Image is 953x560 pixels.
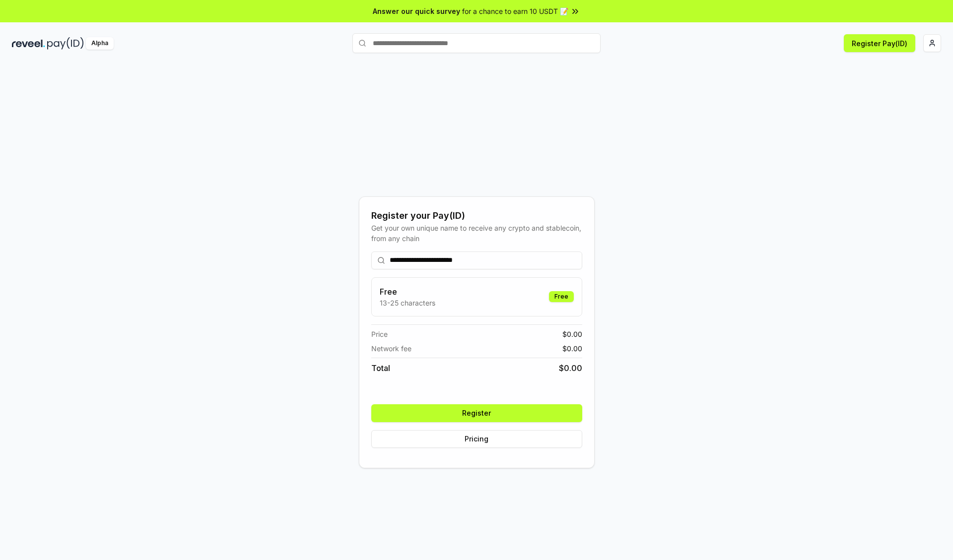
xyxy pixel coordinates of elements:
[371,404,582,422] button: Register
[371,329,388,339] span: Price
[47,37,84,50] img: pay_id
[371,209,582,223] div: Register your Pay(ID)
[844,34,915,52] button: Register Pay(ID)
[462,6,568,16] span: for a chance to earn 10 USDT 📝
[371,362,390,374] span: Total
[549,291,574,302] div: Free
[371,430,582,448] button: Pricing
[559,362,582,374] span: $ 0.00
[371,223,582,244] div: Get your own unique name to receive any crypto and stablecoin, from any chain
[373,6,460,16] span: Answer our quick survey
[380,298,435,308] p: 13-25 characters
[86,37,114,50] div: Alpha
[562,343,582,354] span: $ 0.00
[380,286,435,298] h3: Free
[12,37,45,50] img: reveel_dark
[562,329,582,339] span: $ 0.00
[371,343,411,354] span: Network fee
